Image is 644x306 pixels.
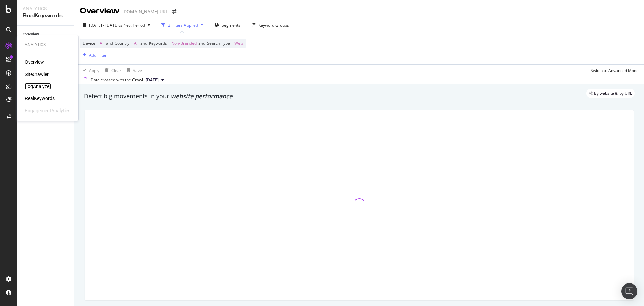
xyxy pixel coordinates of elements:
[621,283,637,299] div: Open Intercom Messenger
[83,40,95,46] span: Device
[96,40,99,46] span: =
[140,40,147,46] span: and
[212,19,243,30] button: Segments
[207,40,230,46] span: Search Type
[80,65,99,76] button: Apply
[594,91,632,95] span: By website & by URL
[198,40,205,46] span: and
[25,71,49,78] a: SiteCrawler
[80,5,120,17] div: Overview
[124,65,142,76] button: Save
[89,22,118,28] span: [DATE] - [DATE]
[234,39,243,48] span: Web
[80,51,107,59] button: Add Filter
[91,77,143,83] div: Data crossed with the Crawl
[115,40,129,46] span: Country
[23,31,39,38] div: Overview
[143,76,167,84] button: [DATE]
[106,40,113,46] span: and
[80,19,153,30] button: [DATE] - [DATE]vsPrev. Period
[149,40,167,46] span: Keywords
[25,83,51,90] a: LogAnalyzer
[130,40,133,46] span: =
[25,42,70,48] div: Analytics
[249,19,292,30] button: Keyword Groups
[89,68,99,73] div: Apply
[102,65,121,76] button: Clear
[133,68,142,73] div: Save
[118,22,145,28] span: vs Prev. Period
[171,39,197,48] span: Non-Branded
[25,95,55,102] a: RealKeywords
[25,59,44,65] a: Overview
[591,68,639,73] div: Switch to Advanced Mode
[100,39,104,48] span: All
[146,77,159,83] span: 2025 Aug. 9th
[111,68,121,73] div: Clear
[172,9,176,14] div: arrow-right-arrow-left
[23,12,69,20] div: RealKeywords
[134,39,139,48] span: All
[23,31,69,38] a: Overview
[168,40,170,46] span: =
[159,19,206,30] button: 2 Filters Applied
[258,22,289,28] div: Keyword Groups
[23,5,69,12] div: Analytics
[222,22,240,28] span: Segments
[25,107,70,114] div: EngagementAnalytics
[89,52,107,58] div: Add Filter
[231,40,233,46] span: =
[122,8,170,15] div: [DOMAIN_NAME][URL]
[168,22,198,28] div: 2 Filters Applied
[586,89,635,98] div: legacy label
[588,65,639,76] button: Switch to Advanced Mode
